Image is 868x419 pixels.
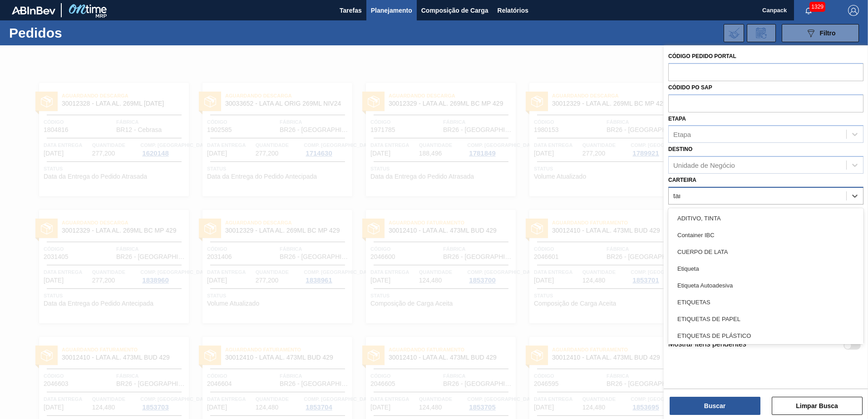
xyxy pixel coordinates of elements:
label: Mostrar itens pendentes [668,340,746,351]
label: Carteira [668,177,696,183]
h1: Pedidos [9,28,145,38]
div: Importar Negociações dos Pedidos [724,24,744,42]
div: ETIQUETAS DE PLÁSTICO [668,327,863,344]
span: 1329 [809,2,825,12]
div: Solicitação de Revisão de Pedidos [747,24,776,42]
button: Notificações [794,4,823,17]
div: Container IBC [668,227,863,244]
div: Unidade de Negócio [673,161,735,169]
label: Códido PO SAP [668,84,712,91]
div: Etiqueta [668,260,863,277]
label: Etapa [668,116,686,122]
span: Relatórios [498,5,528,16]
span: Composição de Carga [421,5,488,16]
label: Destino [668,146,692,152]
span: Planejamento [371,5,412,16]
div: Etiqueta Autoadesiva [668,277,863,294]
img: TNhmsLtSVTkK8tSr43FrP2fwEKptu5GPRR3wAAAABJRU5ErkJggg== [12,6,55,15]
div: Etapa [673,131,691,138]
span: Filtro [820,29,836,37]
div: CUERPO DE LATA [668,244,863,260]
img: Logout [848,5,859,16]
div: ETIQUETAS [668,294,863,311]
label: Código Pedido Portal [668,53,736,59]
span: Tarefas [340,5,362,16]
button: Filtro [782,24,859,42]
div: ADITIVO, TINTA [668,210,863,227]
label: Material [668,208,696,214]
div: ETIQUETAS DE PAPEL [668,311,863,327]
